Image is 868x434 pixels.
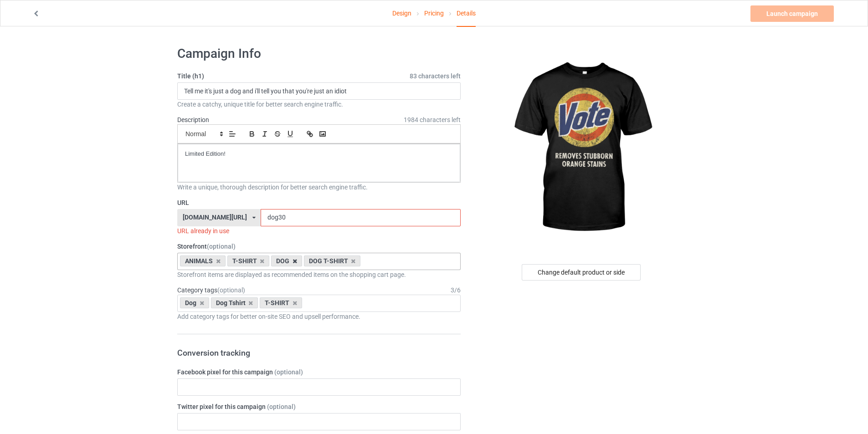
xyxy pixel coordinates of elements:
div: DOG [271,255,302,266]
div: Change default product or side [522,264,641,281]
span: (optional) [274,368,303,376]
div: URL already in use [177,226,461,235]
div: Add category tags for better on-site SEO and upsell performance. [177,312,461,321]
div: 3 / 6 [451,286,461,295]
span: (optional) [267,403,296,410]
div: Storefront items are displayed as recommended items on the shopping cart page. [177,270,461,279]
a: Pricing [424,0,444,26]
div: Dog [180,297,209,308]
div: DOG T-SHIRT [304,255,361,266]
label: Description [177,116,209,123]
label: Storefront [177,242,461,251]
div: Write a unique, thorough description for better search engine traffic. [177,183,461,192]
div: T-SHIRT [227,255,270,266]
label: Facebook pixel for this campaign [177,368,461,377]
h1: Campaign Info [177,46,461,62]
div: Dog Tshirt [211,297,258,308]
label: Twitter pixel for this campaign [177,402,461,411]
div: Create a catchy, unique title for better search engine traffic. [177,100,461,109]
a: Design [392,0,411,26]
label: Category tags [177,286,245,295]
label: URL [177,198,461,207]
h3: Conversion tracking [177,347,461,358]
label: Title (h1) [177,71,461,81]
p: Limited Edition! [185,150,453,158]
div: Details [457,0,476,27]
div: ANIMALS [180,255,226,266]
span: 1984 characters left [404,115,461,124]
span: 83 characters left [410,71,461,81]
span: (optional) [207,243,236,250]
div: [DOMAIN_NAME][URL] [183,214,247,220]
div: T-SHIRT [260,297,302,308]
span: (optional) [217,286,245,294]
